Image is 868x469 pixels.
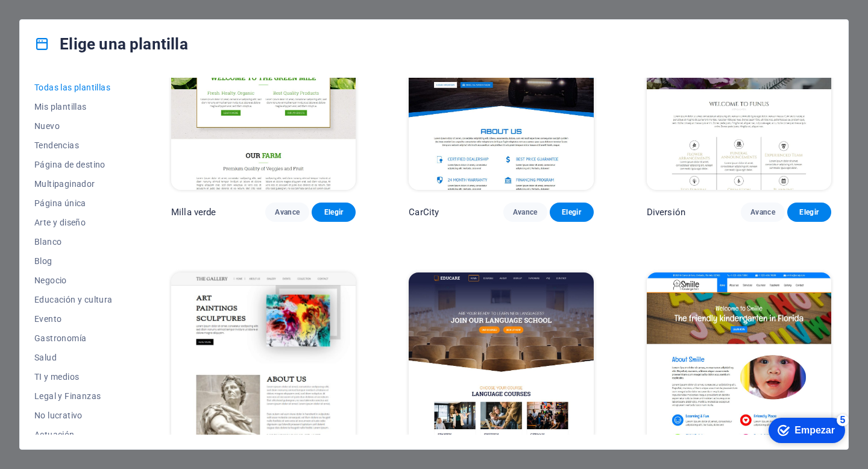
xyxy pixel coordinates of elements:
button: Legal y Finanzas [34,386,118,406]
button: Todas las plantillas [34,78,118,97]
div: Empezar Quedan 5 elementos, 0 % completado [6,6,83,31]
font: 5 [78,3,83,13]
font: Actuación [34,430,75,439]
button: Gastronomía [34,329,118,348]
button: Blog [34,251,118,271]
font: Negocio [34,275,67,285]
font: No lucrativo [34,411,83,420]
font: Avance [750,208,775,216]
img: Sonrisa [647,272,831,442]
font: Todas las plantillas [34,83,110,92]
button: Página de destino [34,155,118,174]
button: Mis plantillas [34,97,118,116]
font: Evento [34,314,61,324]
button: Evento [34,309,118,329]
button: Elegir [550,203,594,222]
button: Avance [503,203,547,222]
img: CarCity [409,20,593,190]
font: TI y medios [34,372,79,382]
img: La galería [171,272,356,442]
button: Negocio [34,271,118,290]
button: Educación y cultura [34,290,118,309]
font: Blog [34,256,52,266]
font: Multipaginador [34,179,95,189]
font: Tendencias [34,140,79,150]
img: Milla verde [171,20,356,190]
button: Multipaginador [34,174,118,194]
font: Diversión [647,207,685,218]
button: Blanco [34,232,118,251]
button: Arte y diseño [34,213,118,232]
font: Avance [513,208,538,216]
button: Actuación [34,425,118,444]
font: Blanco [34,237,61,247]
button: No lucrativo [34,406,118,425]
font: Página única [34,198,86,208]
button: Página única [34,194,118,213]
font: Arte y diseño [34,218,86,227]
button: Avance [741,203,785,222]
font: Salud [34,353,57,362]
font: CarCity [409,207,439,218]
button: Avance [265,203,309,222]
font: Nuevo [34,121,60,131]
button: Salud [34,348,118,367]
button: Elegir [312,203,356,222]
font: Mis plantillas [34,102,87,112]
font: Página de destino [34,160,105,169]
font: Elige una plantilla [60,35,188,53]
button: Tendencias [34,136,118,155]
img: Educare [409,272,593,442]
font: Elegir [799,208,819,216]
font: Milla verde [171,207,216,218]
font: Empezar [32,13,72,24]
button: TI y medios [34,367,118,386]
img: Diversión [647,20,831,190]
button: Elegir [787,203,831,222]
font: Elegir [324,208,344,216]
font: Avance [275,208,300,216]
button: Nuevo [34,116,118,136]
font: Educación y cultura [34,295,113,304]
font: Legal y Finanzas [34,391,101,401]
font: Gastronomía [34,333,86,343]
font: Elegir [562,208,581,216]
